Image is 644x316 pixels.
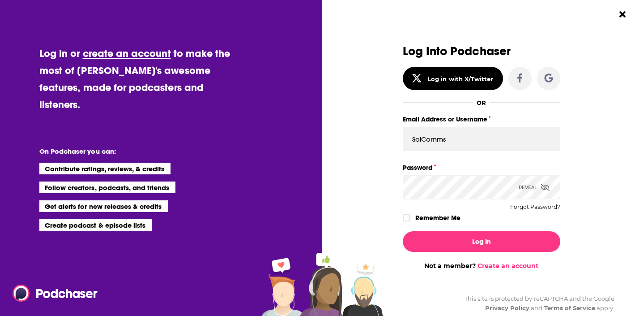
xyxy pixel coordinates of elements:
[457,294,615,313] div: This site is protected by reCAPTCHA and the Google and apply.
[39,200,168,212] li: Get alerts for new releases & credits
[39,182,176,193] li: Follow creators, podcasts, and friends
[39,219,152,231] li: Create podcast & episode lists
[415,212,461,224] label: Remember Me
[485,304,530,312] a: Privacy Policy
[403,67,503,90] button: Log in with X/Twitter
[544,304,596,312] a: Terms of Service
[39,147,218,156] li: On Podchaser you can:
[427,75,493,82] div: Log in with X/Twitter
[477,99,486,106] div: OR
[403,127,560,151] input: Email Address or Username
[13,285,98,302] img: Podchaser - Follow, Share and Rate Podcasts
[510,204,560,210] button: Forgot Password?
[519,175,550,199] div: Reveal
[403,262,560,270] div: Not a member?
[13,285,91,302] a: Podchaser - Follow, Share and Rate Podcasts
[614,6,631,23] button: Close Button
[39,163,171,174] li: Contribute ratings, reviews, & credits
[403,231,560,252] button: Log In
[478,262,538,270] a: Create an account
[403,162,560,173] label: Password
[403,45,560,58] h3: Log Into Podchaser
[83,47,171,60] a: create an account
[403,113,560,125] label: Email Address or Username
